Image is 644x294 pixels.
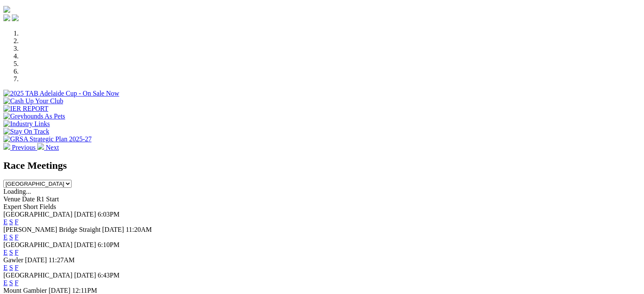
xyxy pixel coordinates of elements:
span: [GEOGRAPHIC_DATA] [3,211,72,218]
a: F [15,279,19,286]
img: chevron-right-pager-white.svg [37,143,44,150]
a: E [3,264,8,271]
a: E [3,234,8,241]
span: R1 Start [36,195,59,203]
img: chevron-left-pager-white.svg [3,143,10,150]
img: twitter.svg [12,14,19,21]
img: IER REPORT [3,105,48,113]
a: E [3,218,8,225]
a: F [15,264,19,271]
span: Expert [3,203,22,210]
a: Next [37,144,59,151]
span: [GEOGRAPHIC_DATA] [3,272,72,279]
span: [DATE] [49,287,71,294]
span: [PERSON_NAME] Bridge Straight [3,226,100,233]
img: Greyhounds As Pets [3,113,65,120]
span: Venue [3,195,20,203]
span: [DATE] [25,256,47,264]
span: Next [46,144,59,151]
span: Date [22,195,35,203]
a: F [15,234,19,241]
img: Cash Up Your Club [3,97,63,105]
a: E [3,249,8,256]
a: E [3,279,8,286]
span: Mount Gambier [3,287,47,294]
h2: Race Meetings [3,160,641,171]
span: [DATE] [74,211,96,218]
span: Short [23,203,38,210]
span: 11:27AM [49,256,75,264]
span: 6:43PM [98,272,120,279]
span: 6:10PM [98,241,120,248]
span: [DATE] [102,226,124,233]
a: S [9,264,13,271]
span: 6:03PM [98,211,120,218]
span: Fields [39,203,56,210]
a: S [9,218,13,225]
span: 12:11PM [72,287,97,294]
span: Previous [12,144,36,151]
img: 2025 TAB Adelaide Cup - On Sale Now [3,90,119,97]
img: Industry Links [3,120,50,128]
a: F [15,249,19,256]
span: Loading... [3,188,31,195]
img: Stay On Track [3,128,49,135]
img: GRSA Strategic Plan 2025-27 [3,135,91,143]
img: facebook.svg [3,14,10,21]
span: [DATE] [74,241,96,248]
a: S [9,234,13,241]
a: S [9,249,13,256]
span: Gawler [3,256,23,264]
span: 11:20AM [126,226,152,233]
a: S [9,279,13,286]
img: logo-grsa-white.png [3,6,10,13]
span: [DATE] [74,272,96,279]
a: Previous [3,144,37,151]
span: [GEOGRAPHIC_DATA] [3,241,72,248]
a: F [15,218,19,225]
